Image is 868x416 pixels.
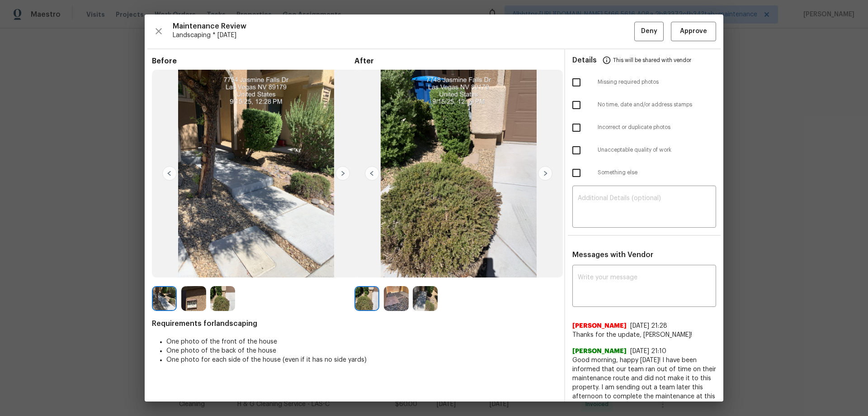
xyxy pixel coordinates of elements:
span: [PERSON_NAME] [572,321,627,330]
span: Details [572,49,597,71]
div: Missing required photos [565,71,723,94]
span: Messages with Vendor [572,251,653,258]
span: Good morning, happy [DATE]! I have been informed that our team ran out of time on their maintenan... [572,356,716,410]
span: Incorrect or duplicate photos [598,124,716,131]
button: Deny [634,22,664,41]
span: Before [152,57,354,66]
span: No time, date and/or address stamps [598,101,716,109]
span: After [354,57,557,66]
img: left-chevron-button-url [162,166,177,181]
span: Approve [680,26,707,37]
div: Something else [565,162,723,184]
li: One photo of the back of the house [166,346,557,355]
li: One photo for each side of the house (even if it has no side yards) [166,355,557,364]
span: This will be shared with vendor [613,49,691,71]
span: Something else [598,169,716,177]
div: Unacceptable quality of work [565,139,723,162]
span: [PERSON_NAME] [572,347,627,356]
img: right-chevron-button-url [538,166,552,181]
li: One photo of the front of the house [166,337,557,346]
span: [DATE] 21:10 [630,348,666,354]
div: No time, date and/or address stamps [565,94,723,116]
img: left-chevron-button-url [365,166,379,181]
span: Deny [641,26,657,37]
span: Maintenance Review [173,22,634,31]
span: Missing required photos [598,78,716,86]
span: Thanks for the update, [PERSON_NAME]! [572,330,716,339]
span: [DATE] 21:28 [630,323,667,329]
div: Incorrect or duplicate photos [565,116,723,139]
span: Unacceptable quality of work [598,146,716,154]
span: Requirements for landscaping [152,319,557,328]
span: Landscaping * [DATE] [173,31,634,40]
button: Approve [671,22,716,41]
img: right-chevron-button-url [335,166,350,181]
